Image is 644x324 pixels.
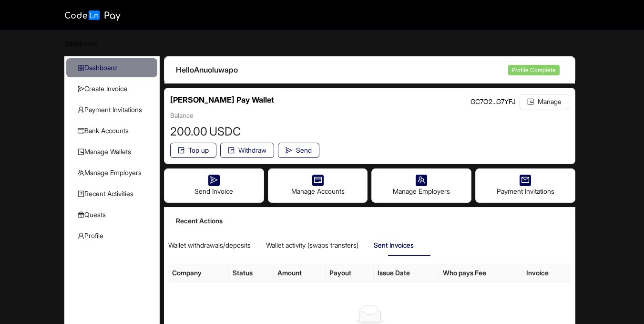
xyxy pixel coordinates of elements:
span: wallet [527,98,534,105]
span: user [78,232,84,239]
span: profile [78,190,84,197]
div: Payment Invitations [476,169,575,202]
div: Wallet activity (swaps transfers) [266,240,358,251]
img: logo [64,10,122,21]
span: Manage Employers [78,163,150,182]
button: sendSend [278,143,319,158]
div: Recent Actions [176,216,563,226]
span: Top up [188,145,209,156]
span: team [418,176,425,184]
span: credit-card [78,127,84,134]
a: Profile Complete [508,64,563,75]
button: walletTop up [170,143,216,158]
th: Company [168,264,229,282]
div: Wallet withdrawals/deposits [168,240,251,251]
div: Hello [176,64,508,76]
span: Dashboard [78,58,150,77]
span: Dashboard [64,39,97,47]
button: walletManage [520,94,569,109]
span: Profile [78,226,150,245]
span: USDC [209,123,241,141]
th: Who pays Fee [439,264,522,282]
span: send [78,85,84,92]
div: Send Invoice [164,169,264,202]
span: Manage Wallets [78,142,150,161]
th: Invoice [522,264,572,282]
span: Manage [538,96,562,107]
span: Profile Complete [508,65,560,75]
a: walletManage [520,97,569,105]
span: Payment Invitations [78,100,150,119]
span: .00 [191,125,207,138]
span: team [78,169,84,176]
span: send [286,147,292,154]
span: GC7O2...G7YFJ [470,97,516,105]
span: Bank Accounts [78,121,150,140]
span: appstore [78,64,84,71]
span: wallet [228,147,235,154]
th: Amount [274,264,326,282]
th: Issue Date [374,264,439,282]
span: user-add [78,106,84,113]
span: gift [78,211,84,218]
button: walletWithdraw [220,143,274,158]
span: Withdraw [238,145,266,156]
div: Balance [170,110,241,121]
span: 200 [170,125,191,138]
div: Manage Accounts [268,169,368,202]
div: Sent Invoices [374,240,414,251]
span: Anuoluwapo [194,65,238,74]
span: send [210,176,218,184]
span: Logout [551,11,572,19]
span: credit-card [314,176,322,184]
span: Quests [78,205,150,224]
th: Payout [326,264,374,282]
th: Status [229,264,274,282]
span: wallet [78,148,84,155]
span: Recent Activities [78,184,150,203]
span: Create Invoice [78,79,150,98]
span: mail [521,176,529,184]
div: Manage Employers [372,169,471,202]
span: Send [296,145,312,156]
h3: [PERSON_NAME] Pay Wallet [170,94,274,106]
span: wallet [178,147,184,154]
